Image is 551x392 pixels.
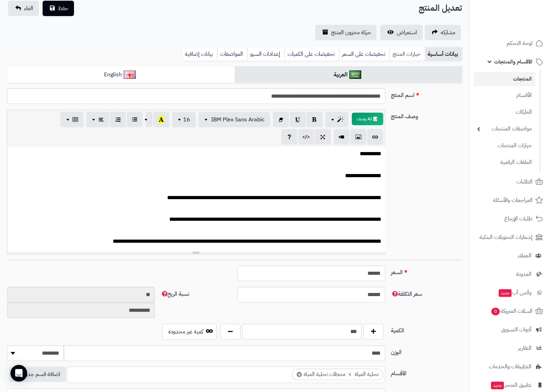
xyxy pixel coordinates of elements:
[498,288,531,297] span: وآتس آب
[161,290,189,298] span: نسبة الربح
[474,358,547,375] a: التطبيقات والخدمات
[391,290,422,298] span: سعر التكلفة
[182,47,217,61] a: بيانات إضافية
[10,365,27,382] div: Open Intercom Messenger
[516,269,531,279] span: المدونة
[339,47,389,61] a: تخفيضات على السعر
[331,28,371,37] span: حركة مخزون المنتج
[474,173,547,190] a: الطلبات
[43,1,74,16] button: حفظ
[24,4,33,13] span: الغاء
[474,72,535,86] a: المنتجات
[172,112,196,127] button: 16
[474,266,547,282] a: المدونة
[474,155,535,170] a: الملفات الرقمية
[474,340,547,356] a: التقارير
[388,265,465,277] label: السعر
[183,115,190,124] span: 16
[518,251,531,261] span: العملاء
[58,4,68,13] span: حفظ
[388,324,465,335] label: الكمية
[479,232,533,242] span: إشعارات التحويلات البنكية
[292,369,383,380] li: تحلية المياة > محطات تحلية المياة
[297,372,302,377] span: ×
[504,19,544,33] img: logo-2.png
[284,47,339,61] a: تخفيضات على الكميات
[499,289,512,297] span: جديد
[494,57,533,67] span: الأقسام والمنتجات
[474,138,535,153] a: خيارات المنتجات
[397,28,417,37] span: استعراض
[518,343,531,353] span: التقارير
[489,362,531,371] span: التطبيقات والخدمات
[199,112,270,127] button: IBM Plex Sans Arabic
[516,177,533,187] span: الطلبات
[474,284,547,301] a: وآتس آبجديد
[491,306,533,316] span: السلات المتروكة
[491,382,504,389] span: جديد
[124,70,136,79] img: English
[474,229,547,246] a: إشعارات التحويلات البنكية
[474,35,547,52] a: لوحة التحكم
[425,25,461,40] a: مشاركه
[211,115,265,124] span: IBM Plex Sans Arabic
[474,88,535,103] a: الأقسام
[217,47,247,61] a: المواصفات
[388,110,465,121] label: وصف المنتج
[504,214,533,224] span: طلبات الإرجاع
[507,38,533,48] span: لوحة التحكم
[419,1,462,15] h2: تعديل المنتج
[493,195,533,205] span: المراجعات والأسئلة
[9,367,66,382] button: اضافة قسم جديد
[388,345,465,356] label: الوزن
[474,105,535,120] a: الماركات
[490,380,531,390] span: تطبيق المتجر
[349,70,362,79] img: العربية
[7,66,234,83] a: English
[315,25,377,40] a: حركة مخزون المنتج
[247,47,284,61] a: إعدادات السيو
[389,47,425,61] a: خيارات المنتج
[388,367,465,378] label: الأقسام
[352,113,383,125] button: 📝 AI وصف
[474,247,547,264] a: العملاء
[474,121,535,136] a: مواصفات المنتجات
[441,28,455,37] span: مشاركه
[234,66,462,83] a: العربية
[491,308,500,315] span: 0
[388,88,465,99] label: اسم المنتج
[8,1,39,16] a: الغاء
[501,325,531,334] span: أدوات التسويق
[474,192,547,209] a: المراجعات والأسئلة
[474,321,547,338] a: أدوات التسويق
[474,210,547,227] a: طلبات الإرجاع
[425,47,462,61] a: بيانات أساسية
[380,25,423,40] a: استعراض
[474,303,547,319] a: السلات المتروكة0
